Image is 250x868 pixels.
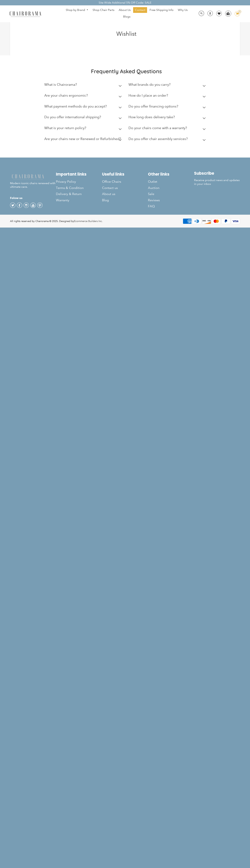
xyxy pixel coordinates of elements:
[128,126,187,130] h2: Do your chairs come with a warranty?
[128,80,207,91] summary: What brands do you carry?
[44,123,123,134] summary: What is your return policy?
[123,15,130,19] span: Blogs
[56,172,102,177] h2: Important links
[56,186,84,190] span: Terms & Condition
[56,185,102,191] a: Terms & Condition
[74,220,103,223] a: Ecommerce Builders Inc.
[238,10,241,13] div: 1
[148,172,194,177] h2: Other links
[128,137,188,141] h2: Do you offer chair assembly services?
[133,7,147,13] a: Contact
[102,191,148,197] a: About us
[178,8,188,12] span: Why Us
[44,137,121,141] h2: Are your chairs new or Renewed or Refurbished?
[128,134,207,145] summary: Do you offer chair assembly services?
[56,198,69,202] span: Warranty
[8,11,43,17] img: chairorama
[91,7,116,13] a: Shop Chair Parts
[194,171,240,176] h2: Subscribe
[128,91,207,102] summary: How do I place an order?
[44,126,86,130] h2: What is your return policy?
[225,11,231,16] img: WhatsApp_Image_2024-07-12_at_16.23.01.webp
[93,8,114,12] span: Shop Chair Parts
[148,185,194,191] a: Auction
[148,197,194,203] a: Reviews
[102,198,109,202] span: Blog
[56,191,102,197] a: Delivery & Return
[148,180,157,184] span: Outlet
[148,203,194,209] a: FAQ
[56,179,102,185] a: Privacy Policy
[128,115,175,119] h2: How long does delivery take?
[148,191,194,197] a: Sale
[102,180,121,184] span: Office Chairs
[44,91,123,102] summary: Are your chairs ergonomic?
[117,7,132,13] a: About Us
[148,179,194,185] a: Outlet
[150,8,174,12] span: Free Shipping Info
[102,179,148,185] a: Office Chairs
[102,185,148,191] a: Contact us
[44,113,123,123] summary: Do you offer international shipping?
[232,11,240,16] a: 1
[56,197,102,203] a: Warranty
[102,192,115,196] span: About us
[128,83,170,87] h2: What brands do you carry?
[102,186,118,190] span: Contact us
[135,8,145,12] span: Contact
[148,7,175,13] a: Free Shipping Info
[148,192,154,196] span: Sale
[56,180,76,184] span: Privacy Policy
[121,14,132,19] a: Blogs
[128,102,207,113] summary: Do you offer financing options?
[128,93,168,98] h2: How do I place an order?
[128,104,178,108] h2: Do you offer financing options?
[44,93,88,98] h2: Are your chairs ergonomic?
[128,113,207,123] summary: How long does delivery take?
[102,172,148,177] h2: Useful links
[58,7,195,20] nav: DesktopNavigation
[10,219,103,223] div: All rights reserved by Chairorama © 2025. Designed by
[44,102,123,113] summary: What payment methods do you accept?
[176,7,189,13] a: Why Us
[102,197,148,203] a: Blog
[128,123,207,134] summary: Do your chairs come with a warranty?
[10,196,56,200] h4: Folow us
[44,115,101,119] h2: Do you offer international shipping?
[64,7,90,13] a: Shop by Brand
[44,68,208,75] h2: Frequently Asked Questions
[44,80,123,91] summary: What is Chairorama?
[148,198,160,202] span: Reviews
[10,174,46,180] img: chairorama
[148,204,155,208] span: FAQ
[44,134,123,145] summary: Are your chairs new or Renewed or Refurbished?
[44,104,107,108] h2: What payment methods do you accept?
[56,192,82,196] span: Delivery & Return
[194,178,240,186] p: Receive product news and updates in your inbox
[119,8,131,12] span: About Us
[51,30,202,37] h1: Wishlist
[148,186,159,190] span: Auction
[44,83,77,87] h2: What is Chairorama?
